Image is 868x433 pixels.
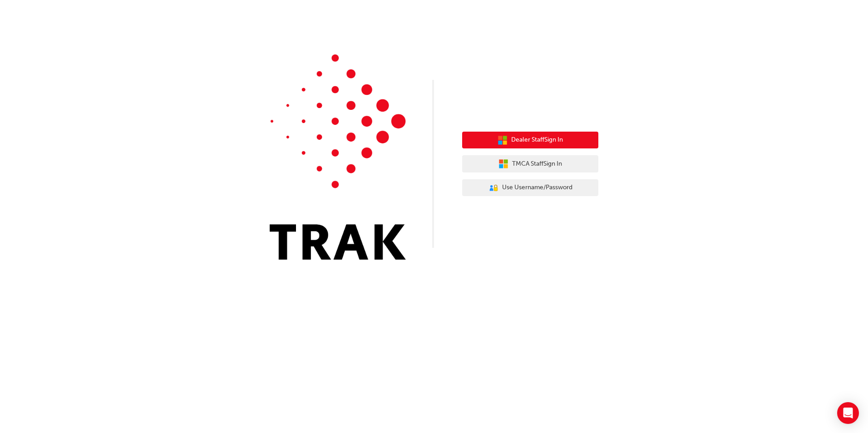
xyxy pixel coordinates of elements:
[502,182,572,193] span: Use Username/Password
[462,179,598,197] button: Use Username/Password
[512,159,562,169] span: TMCA Staff Sign In
[462,132,598,149] button: Dealer StaffSign In
[462,155,598,172] button: TMCA StaffSign In
[270,54,406,260] img: Trak
[837,402,859,424] div: Open Intercom Messenger
[511,135,563,145] span: Dealer Staff Sign In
